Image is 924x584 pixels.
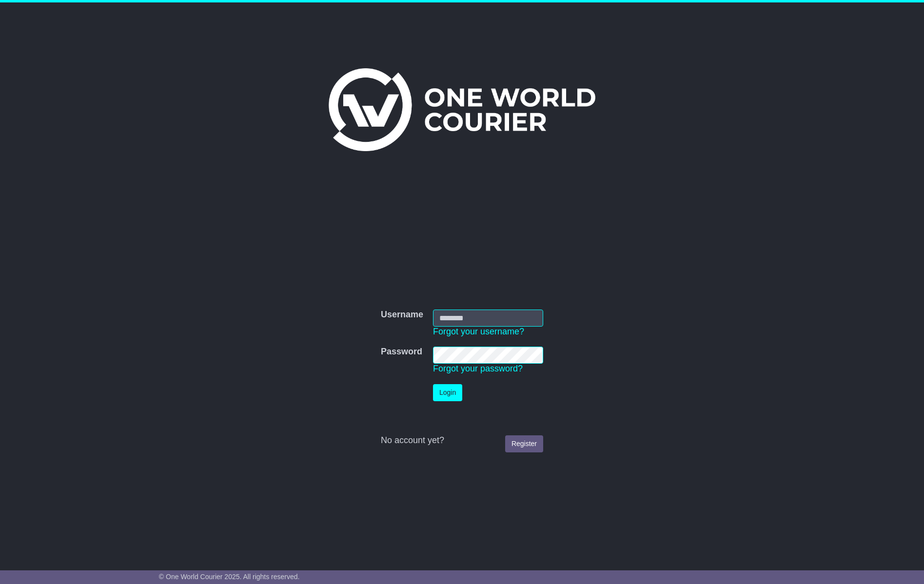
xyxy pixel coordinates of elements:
a: Forgot your password? [433,364,523,373]
a: Register [505,435,543,452]
button: Login [433,384,462,401]
label: Username [381,310,423,320]
img: One World [329,68,595,151]
div: No account yet? [381,435,543,446]
span: © One World Courier 2025. All rights reserved. [159,573,300,581]
a: Forgot your username? [433,327,524,336]
label: Password [381,347,422,357]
